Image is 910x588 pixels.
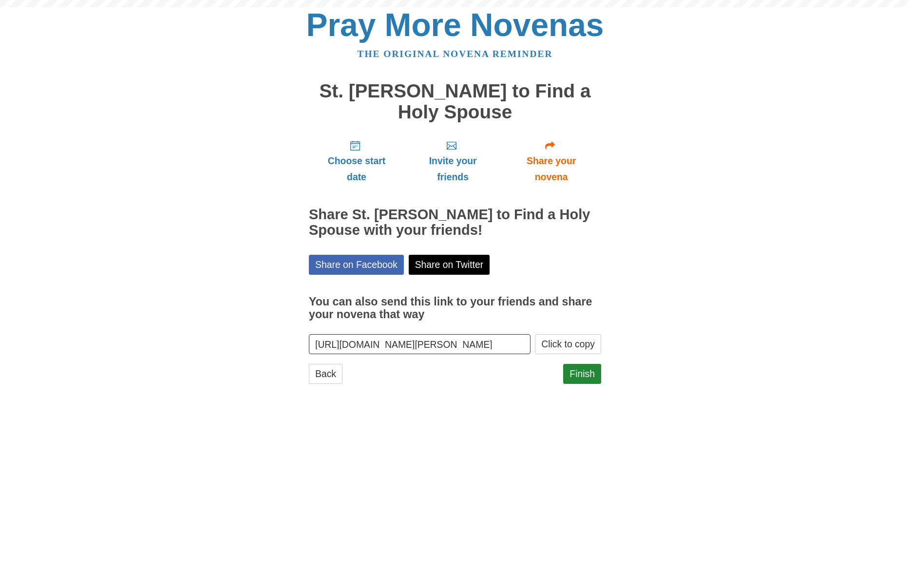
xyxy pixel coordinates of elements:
a: Share on Facebook [309,255,404,275]
a: Share your novena [501,132,601,190]
a: The original novena reminder [358,49,553,59]
button: Click to copy [535,334,601,354]
a: Share on Twitter [409,255,490,275]
h2: Share St. [PERSON_NAME] to Find a Holy Spouse with your friends! [309,207,601,238]
span: Share your novena [511,153,591,185]
a: Pray More Novenas [306,7,604,43]
a: Back [309,364,342,384]
a: Invite your friends [404,132,501,190]
span: Invite your friends [414,153,492,185]
span: Choose start date [319,153,395,185]
h1: St. [PERSON_NAME] to Find a Holy Spouse [309,81,601,122]
a: Choose start date [309,132,404,190]
a: Finish [563,364,601,384]
h3: You can also send this link to your friends and share your novena that way [309,296,601,321]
